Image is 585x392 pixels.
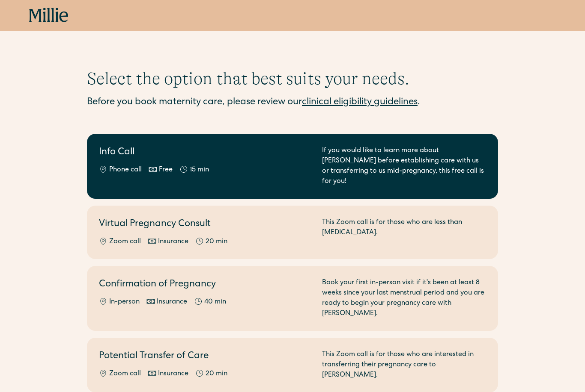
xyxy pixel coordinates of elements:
div: This Zoom call is for those who are less than [MEDICAL_DATA]. [322,218,486,247]
div: In-person [109,297,140,307]
h2: Info Call [99,146,312,160]
div: If you would like to learn more about [PERSON_NAME] before establishing care with us or transferr... [322,146,486,187]
h1: Select the option that best suits your needs. [87,68,498,89]
div: This Zoom call is for those who are interested in transferring their pregnancy care to [PERSON_NA... [322,350,486,380]
div: Zoom call [109,369,141,379]
a: Info CallPhone callFree15 minIf you would like to learn more about [PERSON_NAME] before establish... [87,134,498,199]
div: Free [159,165,173,175]
div: Insurance [158,237,188,247]
div: Insurance [157,297,187,307]
div: 40 min [204,297,226,307]
div: Book your first in-person visit if it's been at least 8 weeks since your last menstrual period an... [322,278,486,319]
div: Phone call [109,165,142,175]
div: Zoom call [109,237,141,247]
h2: Virtual Pregnancy Consult [99,218,312,232]
a: clinical eligibility guidelines [302,98,418,107]
a: Confirmation of PregnancyIn-personInsurance40 minBook your first in-person visit if it's been at ... [87,266,498,331]
div: 20 min [206,369,227,379]
div: 15 min [190,165,209,175]
h2: Potential Transfer of Care [99,350,312,364]
div: 20 min [206,237,227,247]
div: Before you book maternity care, please review our . [87,96,498,110]
div: Insurance [158,369,188,379]
a: Virtual Pregnancy ConsultZoom callInsurance20 minThis Zoom call is for those who are less than [M... [87,206,498,259]
h2: Confirmation of Pregnancy [99,278,312,292]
